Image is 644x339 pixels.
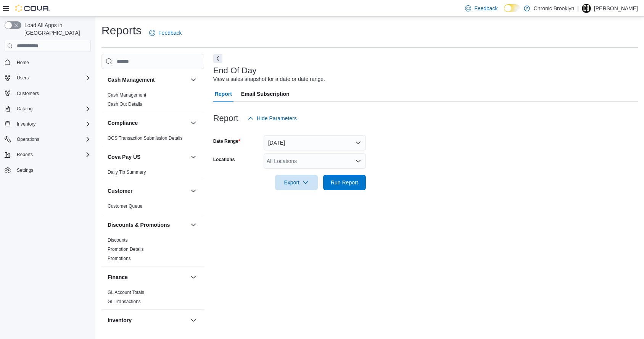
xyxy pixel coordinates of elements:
[17,136,39,142] span: Operations
[331,179,358,186] span: Run Report
[17,167,33,173] span: Settings
[264,135,366,150] button: [DATE]
[101,202,204,214] div: Customer
[108,135,183,141] span: OCS Transaction Submission Details
[17,60,29,66] span: Home
[14,104,91,113] span: Catalog
[108,119,138,127] h3: Compliance
[108,273,128,281] h3: Finance
[189,220,198,229] button: Discounts & Promotions
[108,256,131,261] a: Promotions
[108,101,142,107] span: Cash Out Details
[108,153,187,161] button: Cova Pay US
[108,299,141,304] a: GL Transactions
[594,4,638,13] p: [PERSON_NAME]
[189,118,198,128] button: Compliance
[101,236,204,266] div: Discounts & Promotions
[2,119,94,129] button: Inventory
[213,75,325,83] div: View a sales snapshot for a date or date range.
[14,166,36,175] a: Settings
[2,103,94,114] button: Catalog
[474,5,497,12] span: Feedback
[101,288,204,309] div: Finance
[189,186,198,195] button: Customer
[108,203,142,209] span: Customer Queue
[17,75,29,81] span: Users
[14,135,42,144] button: Operations
[355,158,361,164] button: Open list of options
[15,5,50,12] img: Cova
[108,255,131,262] span: Promotions
[14,57,91,67] span: Home
[14,73,32,82] button: Users
[108,187,132,195] h3: Customer
[108,237,128,243] a: Discounts
[462,1,501,16] a: Feedback
[14,73,91,82] span: Users
[241,86,290,102] span: Email Subscription
[577,4,579,13] p: |
[534,4,575,13] p: Chronic Brooklyn
[108,169,146,175] a: Daily Tip Summary
[108,289,144,295] span: GL Account Totals
[2,56,94,68] button: Home
[108,299,141,305] span: GL Transactions
[108,119,187,127] button: Compliance
[17,106,32,112] span: Catalog
[2,73,94,83] button: Users
[213,138,240,144] label: Date Range
[213,114,238,123] h3: Report
[215,86,232,102] span: Report
[101,134,204,146] div: Compliance
[17,90,39,97] span: Customers
[108,203,142,209] a: Customer Queue
[108,92,146,98] a: Cash Management
[14,58,32,67] a: Home
[108,169,146,175] span: Daily Tip Summary
[108,221,187,229] button: Discounts & Promotions
[108,273,187,281] button: Finance
[189,75,198,84] button: Cash Management
[504,12,504,13] span: Dark Mode
[146,25,185,40] a: Feedback
[101,90,204,112] div: Cash Management
[14,150,36,159] button: Reports
[108,237,128,243] span: Discounts
[108,316,187,324] button: Inventory
[108,136,183,141] a: OCS Transaction Submission Details
[582,4,591,13] div: Ned Farrell
[189,273,198,282] button: Finance
[21,21,91,37] span: Load All Apps in [GEOGRAPHIC_DATA]
[108,187,187,195] button: Customer
[2,134,94,145] button: Operations
[108,247,144,252] a: Promotion Details
[108,76,187,84] button: Cash Management
[14,104,35,113] button: Catalog
[189,316,198,325] button: Inventory
[14,89,42,98] a: Customers
[257,115,297,122] span: Hide Parameters
[108,92,146,98] span: Cash Management
[275,175,318,190] button: Export
[108,221,170,229] h3: Discounts & Promotions
[108,76,155,84] h3: Cash Management
[17,152,33,158] span: Reports
[14,119,39,129] button: Inventory
[280,175,313,190] span: Export
[17,121,35,127] span: Inventory
[5,53,91,195] nav: Complex example
[101,168,204,180] div: Cova Pay US
[108,153,140,161] h3: Cova Pay US
[14,135,91,144] span: Operations
[108,290,144,295] a: GL Account Totals
[245,111,300,126] button: Hide Parameters
[14,89,91,98] span: Customers
[158,29,182,37] span: Feedback
[14,150,91,159] span: Reports
[189,152,198,161] button: Cova Pay US
[108,316,132,324] h3: Inventory
[2,88,94,99] button: Customers
[2,149,94,160] button: Reports
[213,54,222,63] button: Next
[14,165,91,175] span: Settings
